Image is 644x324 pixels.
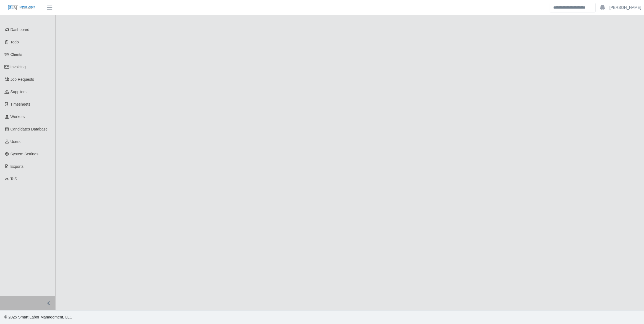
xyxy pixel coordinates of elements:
[11,164,24,169] span: Exports
[11,139,21,144] span: Users
[11,90,27,94] span: Suppliers
[8,5,35,11] img: SLM Logo
[11,65,26,69] span: Invoicing
[11,127,48,131] span: Candidates Database
[11,102,30,106] span: Timesheets
[11,27,30,32] span: Dashboard
[11,177,17,181] span: ToS
[11,152,38,156] span: System Settings
[4,315,72,319] span: © 2025 Smart Labor Management, LLC
[609,5,641,11] a: [PERSON_NAME]
[550,3,596,12] input: Search
[11,40,19,44] span: Todo
[11,77,34,82] span: Job Requests
[11,114,25,119] span: Workers
[11,52,22,57] span: Clients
